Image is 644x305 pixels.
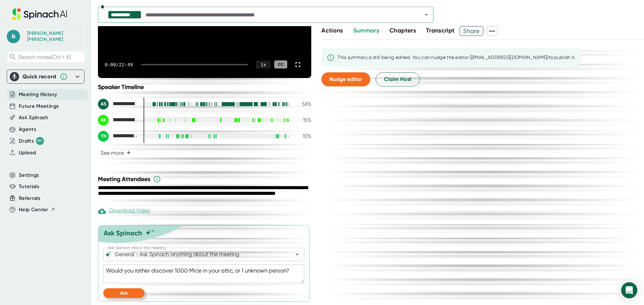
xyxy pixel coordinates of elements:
button: Help Center [19,206,55,214]
div: 56 % [294,101,311,107]
span: Actions [321,27,343,34]
button: Tutorials [19,183,39,190]
button: Settings [19,171,39,179]
button: Meeting History [19,91,57,98]
span: Summary [353,27,379,34]
button: Open [422,10,431,19]
div: 1 x [256,61,270,68]
div: AK [98,115,109,126]
button: Referrals [19,195,40,202]
span: b [7,30,20,43]
button: Transcript [426,26,455,35]
span: + [126,150,131,155]
span: Help Center [19,206,48,214]
div: 99+ [36,137,44,145]
button: Ask Spinach [19,114,49,122]
button: Chapters [389,26,416,35]
div: Open Intercom Messenger [621,282,637,298]
div: Meeting Attendees [98,175,313,183]
input: What can we do to help? [113,250,282,259]
div: Ask Spinach [104,229,142,237]
div: TH [98,131,109,142]
textarea: Would you rather discover 1000 Mice in your attic, or 1 unknown person? [103,264,304,283]
button: Ask [103,288,145,298]
div: Download Video [98,207,150,215]
div: 0:00 / 22:49 [105,62,133,67]
div: Quick record [10,70,82,83]
span: Transcript [426,27,455,34]
button: Open [292,250,302,259]
button: Summary [353,26,379,35]
button: Upload [19,149,36,157]
button: Nudge editor [321,72,370,86]
div: This summary is still being edited. You can nudge the editor ([EMAIL_ADDRESS][DOMAIN_NAME]) to pu... [337,55,576,61]
button: Share [460,26,483,36]
button: Drafts 99+ [19,137,44,145]
button: Agents [19,126,36,133]
div: AS [98,99,109,109]
span: Claim Host [384,75,412,83]
span: Chapters [389,27,416,34]
div: CC [274,61,287,68]
span: Nudge editor [329,76,362,82]
div: Speaker Timeline [98,83,311,91]
button: Future Meetings [19,102,59,110]
div: Drafts [19,137,44,145]
span: Search notes (Ctrl + K) [18,54,71,60]
div: 15 % [294,117,311,123]
div: 10 % [294,133,311,139]
div: Quick record [22,73,56,80]
button: See more+ [98,147,133,159]
button: Claim Host [376,72,420,86]
div: Anna Strejc [98,99,138,109]
div: Taylor Hanson [98,131,138,142]
div: Brady Rowe [27,30,77,42]
span: Ask [120,290,128,296]
button: Actions [321,26,343,35]
div: Amanda Koch [98,115,138,126]
span: Share [460,25,483,37]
